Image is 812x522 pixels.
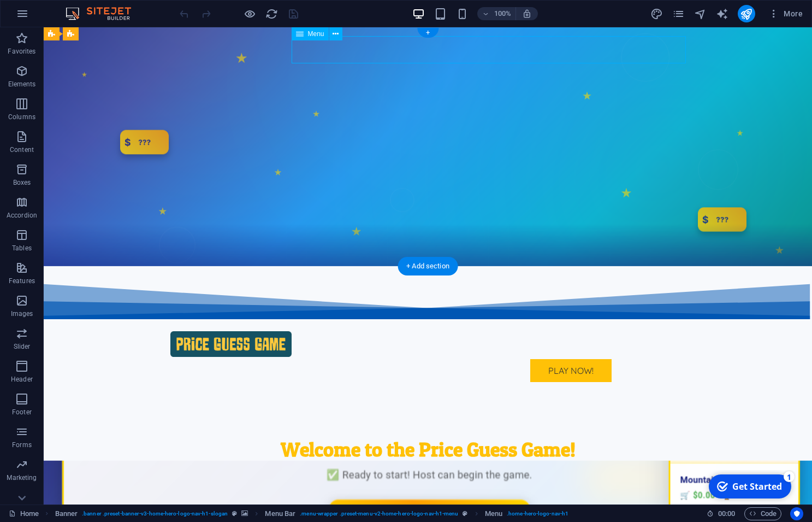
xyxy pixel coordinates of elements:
i: This element is a customizable preset [232,511,237,517]
span: : [726,509,727,518]
p: Columns [8,113,35,121]
p: Tables [12,244,32,253]
span: . menu-wrapper .preset-menu-v2-home-hero-logo-nav-h1-menu [300,507,458,520]
i: Pages (Ctrl+Alt+S) [672,8,685,20]
p: Slider [14,342,31,351]
span: . home-hero-logo-nav-h1 [507,507,568,520]
button: publish [738,5,755,22]
p: Content [10,145,34,154]
p: Boxes [13,178,31,187]
span: Click to select. Double-click to edit [485,507,502,520]
p: Favorites [8,47,35,56]
i: Reload page [265,8,278,20]
i: This element contains a background [241,511,248,517]
span: More [768,8,803,19]
span: . banner .preset-banner-v3-home-hero-logo-nav-h1-slogan [82,507,228,520]
div: 1 [81,1,92,12]
span: Code [749,507,777,520]
i: Navigator [694,8,707,20]
button: navigator [694,7,707,20]
button: text_generator [716,7,729,20]
span: 00 00 [718,507,735,520]
i: Publish [740,8,752,20]
img: Editor Logo [63,7,145,20]
span: Click to select. Double-click to edit [265,507,295,520]
p: Marketing [7,473,37,482]
p: Elements [8,80,36,89]
button: reload [265,7,278,20]
p: Features [9,277,35,285]
p: Images [11,309,33,318]
i: AI Writer [716,8,728,20]
button: Usercentrics [790,507,803,520]
h6: 100% [494,7,511,20]
p: Header [11,375,33,384]
button: Code [744,507,781,520]
p: Forms [12,441,32,449]
button: Click here to leave preview mode and continue editing [243,7,256,20]
p: Accordion [7,211,37,220]
div: + [417,28,438,38]
i: On resize automatically adjust zoom level to fit chosen device. [522,9,532,19]
button: 100% [477,7,516,20]
span: Menu [308,31,324,37]
button: More [764,5,807,22]
span: Click to select. Double-click to edit [55,507,78,520]
i: Design (Ctrl+Alt+Y) [650,8,663,20]
p: Footer [12,408,32,417]
nav: breadcrumb [55,507,569,520]
button: design [650,7,663,20]
button: pages [672,7,685,20]
div: Get Started 1 items remaining, 80% complete [6,4,88,28]
div: + Add section [398,257,458,275]
h6: Session time [707,507,736,520]
a: Click to cancel selection. Double-click to open Pages [9,507,39,520]
div: Get Started [29,10,79,22]
i: This element is a customizable preset [463,511,467,517]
